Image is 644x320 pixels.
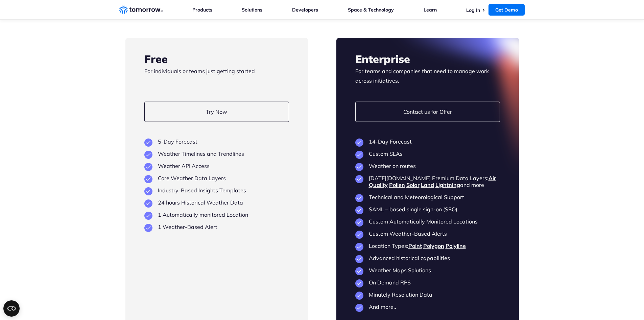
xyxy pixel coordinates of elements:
[355,138,500,145] li: 14-Day Forecast
[144,138,289,145] li: 5-Day Forecast
[144,211,289,218] li: 1 Automatically monitored Location
[242,7,262,13] a: Solutions
[144,138,289,230] ul: plan features
[408,242,422,249] a: Point
[446,242,466,249] a: Polyline
[144,199,289,206] li: 24 hours Historical Weather Data
[355,150,500,157] li: Custom SLAs
[144,102,289,122] a: Try Now
[144,66,289,85] p: For individuals or teams just getting started
[292,7,318,13] a: Developers
[355,303,500,310] li: And more..
[423,242,444,249] a: Polygon
[119,5,163,15] a: Home link
[355,218,500,225] li: Custom Automatically Monitored Locations
[355,102,500,122] a: Contact us for Offer
[355,279,500,286] li: On Demand RPS
[144,223,289,230] li: 1 Weather-Based Alert
[355,194,500,200] li: Technical and Meteorological Support
[355,138,500,310] ul: plan features
[488,4,525,16] a: Get Demo
[369,175,496,188] a: Air Quality
[355,163,500,169] li: Weather on routes
[144,175,289,182] li: Core Weather Data Layers
[355,255,500,261] li: Advanced historical capabilities
[355,230,500,237] li: Custom Weather-Based Alerts
[389,182,405,188] a: Pollen
[466,7,480,13] a: Log In
[355,291,500,298] li: Minutely Resolution Data
[355,175,500,188] li: [DATE][DOMAIN_NAME] Premium Data Layers: and more
[144,163,289,169] li: Weather API Access
[421,182,434,188] a: Land
[348,7,394,13] a: Space & Technology
[3,300,20,317] button: Open CMP widget
[144,187,289,194] li: Industry-Based Insights Templates
[406,182,420,188] a: Solar
[355,242,500,249] li: Location Types:
[435,182,460,188] a: Lightning
[424,7,437,13] a: Learn
[144,150,289,157] li: Weather Timelines and Trendlines
[192,7,212,13] a: Products
[144,51,289,66] h3: Free
[355,206,500,213] li: SAML – based single sign-on (SSO)
[355,267,500,274] li: Weather Maps Solutions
